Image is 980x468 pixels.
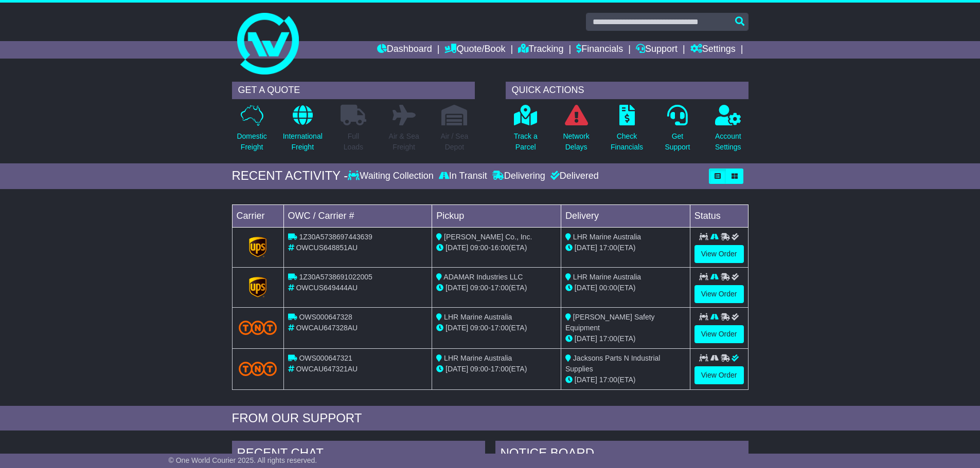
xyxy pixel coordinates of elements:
[636,41,678,59] a: Support
[444,354,512,362] span: LHR Marine Australia
[443,273,523,281] span: ADAMAR Industries LLC
[548,171,599,182] div: Delivered
[436,242,557,253] div: - (ETA)
[389,131,419,153] p: Air & Sea Freight
[377,41,432,59] a: Dashboard
[715,104,742,158] a: AccountSettings
[599,334,617,343] span: 17:00
[436,283,557,293] div: - (ETA)
[282,104,323,158] a: InternationalFreight
[491,324,509,332] span: 17:00
[348,171,436,182] div: Waiting Collection
[565,313,655,332] span: [PERSON_NAME] Safety Equipment
[441,131,469,153] p: Air / Sea Depot
[599,376,617,384] span: 17:00
[690,41,736,59] a: Settings
[436,171,490,182] div: In Transit
[249,277,266,297] img: GetCarrierServiceLogo
[575,244,597,252] span: [DATE]
[236,104,267,158] a: DomesticFreight
[296,284,358,292] span: OWCUS649444AU
[446,244,468,252] span: [DATE]
[444,313,512,321] span: LHR Marine Australia
[470,244,488,252] span: 09:00
[446,324,468,332] span: [DATE]
[470,324,488,332] span: 09:00
[432,204,561,227] td: Pickup
[715,131,741,153] p: Account Settings
[237,131,266,153] p: Domestic Freight
[239,362,277,376] img: TNT_Domestic.png
[565,354,661,373] span: Jacksons Parts N Industrial Supplies
[690,204,748,227] td: Status
[239,321,277,334] img: TNT_Domestic.png
[599,284,617,292] span: 00:00
[576,41,623,59] a: Financials
[470,365,488,373] span: 09:00
[610,104,644,158] a: CheckFinancials
[565,242,686,253] div: (ETA)
[491,284,509,292] span: 17:00
[573,233,641,241] span: LHR Marine Australia
[575,376,597,384] span: [DATE]
[232,204,283,227] td: Carrier
[299,233,372,241] span: 1Z30A5738697443639
[513,104,538,158] a: Track aParcel
[470,284,488,292] span: 09:00
[341,131,366,153] p: Full Loads
[232,169,348,183] div: RECENT ACTIVITY -
[694,285,744,303] a: View Order
[694,366,744,384] a: View Order
[665,131,690,153] p: Get Support
[506,82,749,99] div: QUICK ACTIONS
[491,244,509,252] span: 16:00
[436,323,557,333] div: - (ETA)
[169,456,317,464] span: © One World Courier 2025. All rights reserved.
[573,273,641,281] span: LHR Marine Australia
[296,324,358,332] span: OWCAU647328AU
[299,354,352,362] span: OWS000647321
[561,204,690,227] td: Delivery
[249,237,266,257] img: GetCarrierServiceLogo
[575,284,597,292] span: [DATE]
[232,82,475,99] div: GET A QUOTE
[694,245,744,263] a: View Order
[283,131,323,153] p: International Freight
[444,233,532,241] span: [PERSON_NAME] Co., Inc.
[299,313,352,321] span: OWS000647328
[444,41,505,59] a: Quote/Book
[491,365,509,373] span: 17:00
[299,273,372,281] span: 1Z30A5738691022005
[563,131,589,153] p: Network Delays
[575,334,597,343] span: [DATE]
[599,244,617,252] span: 17:00
[565,375,686,385] div: (ETA)
[611,131,643,153] p: Check Financials
[565,333,686,344] div: (ETA)
[296,244,358,252] span: OWCUS648851AU
[562,104,590,158] a: NetworkDelays
[436,364,557,375] div: - (ETA)
[518,41,563,59] a: Tracking
[283,204,432,227] td: OWC / Carrier #
[514,131,538,153] p: Track a Parcel
[490,171,548,182] div: Delivering
[446,365,468,373] span: [DATE]
[232,411,749,426] div: FROM OUR SUPPORT
[565,283,686,293] div: (ETA)
[694,325,744,343] a: View Order
[664,104,690,158] a: GetSupport
[296,365,358,373] span: OWCAU647321AU
[446,284,468,292] span: [DATE]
